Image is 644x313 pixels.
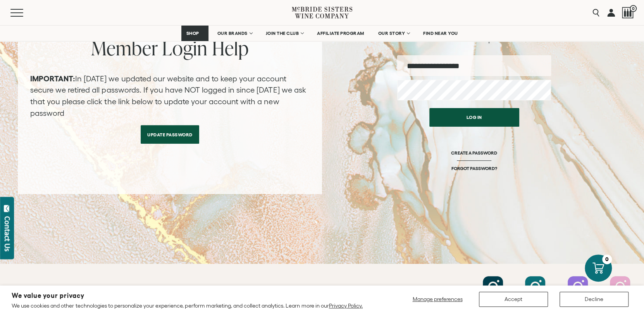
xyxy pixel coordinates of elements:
button: Log in [429,108,519,127]
span: SHOP [186,31,200,36]
span: JOIN THE CLUB [266,31,299,36]
span: FIND NEAR YOU [423,31,458,36]
p: We use cookies and other technologies to personalize your experience, perform marketing, and coll... [12,302,363,309]
a: Privacy Policy. [329,303,363,309]
a: SHOP [181,26,208,41]
span: AFFILIATE PROGRAM [317,31,364,36]
a: JOIN THE CLUB [261,26,308,41]
a: CREATE A PASSWORD [451,150,497,165]
a: OUR BRANDS [212,26,257,41]
a: Follow SHE CAN Wines on Instagram She CanWines [600,276,640,309]
a: OUR STORY [373,26,415,41]
strong: IMPORTANT: [30,74,75,83]
span: OUR STORY [378,31,405,36]
a: FORGOT PASSWORD? [451,165,497,171]
a: AFFILIATE PROGRAM [312,26,369,41]
h2: Member Login Help [30,38,310,58]
a: Follow Black Girl Magic Wines on Instagram Black GirlMagic Wines [558,276,598,309]
div: Contact Us [3,216,11,251]
span: 0 [630,5,637,12]
span: OUR BRANDS [217,31,248,36]
p: In [DATE] we updated our website and to keep your account secure we retired all passwords. If you... [30,73,310,119]
a: Update Password [141,125,199,144]
span: Manage preferences [412,296,462,302]
button: Manage preferences [408,292,467,307]
button: Mobile Menu Trigger [10,9,38,17]
button: Accept [479,292,548,307]
a: Follow McBride Sisters on Instagram [PERSON_NAME]Sisters [473,276,513,309]
h2: We value your privacy [12,292,363,299]
a: FIND NEAR YOU [418,26,463,41]
button: Decline [560,292,629,307]
div: 0 [602,255,612,264]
